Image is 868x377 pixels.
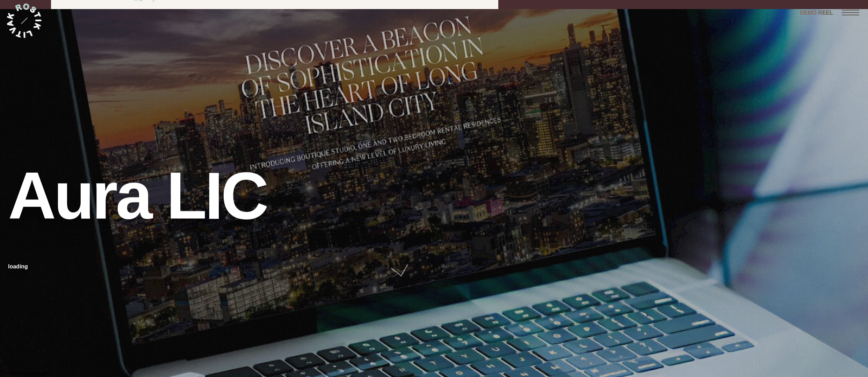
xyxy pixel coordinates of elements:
div: A [8,163,54,229]
a: Aura LICloading [7,118,268,277]
div: loading [8,262,28,271]
div: L [166,163,205,229]
div: r [92,163,115,229]
div: u [54,163,92,229]
div: a [116,163,150,229]
div: I [205,163,221,229]
div: C [221,163,267,229]
a: DEMO REEL [800,8,833,18]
